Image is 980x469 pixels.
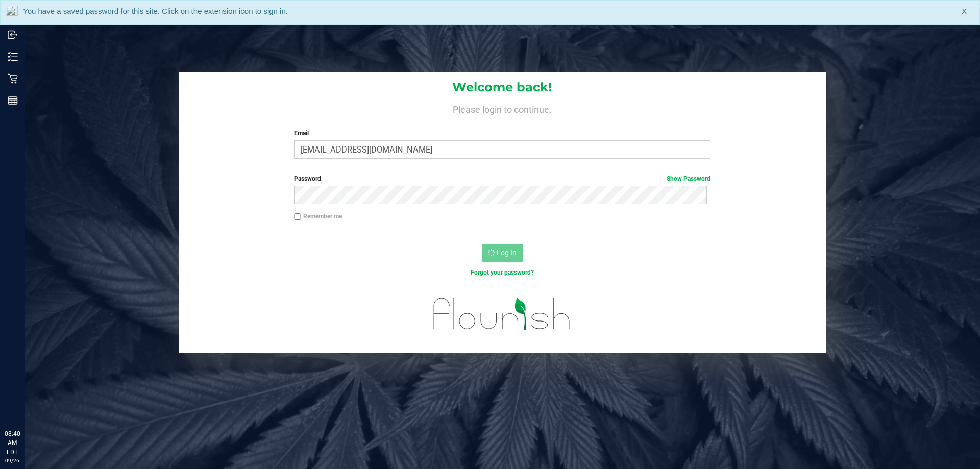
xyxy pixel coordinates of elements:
[497,249,517,257] span: Log In
[471,269,534,276] a: Forgot your password?
[8,95,18,106] inline-svg: Reports
[421,288,583,340] img: flourish_logo.svg
[5,457,20,464] p: 09/26
[8,52,18,62] inline-svg: Inventory
[6,6,18,19] img: notLoggedInIcon.png
[23,7,288,15] span: You have a saved password for this site. Click on the extension icon to sign in.
[8,30,18,40] inline-svg: Inbound
[294,212,342,221] label: Remember me
[294,129,710,138] label: Email
[179,102,826,114] h4: Please login to continue.
[962,6,967,17] span: X
[667,175,710,182] a: Show Password
[482,244,523,262] button: Log In
[8,73,18,84] inline-svg: Retail
[179,81,826,94] h1: Welcome back!
[5,429,20,457] p: 08:40 AM EDT
[294,175,321,182] span: Password
[294,213,301,220] input: Remember me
